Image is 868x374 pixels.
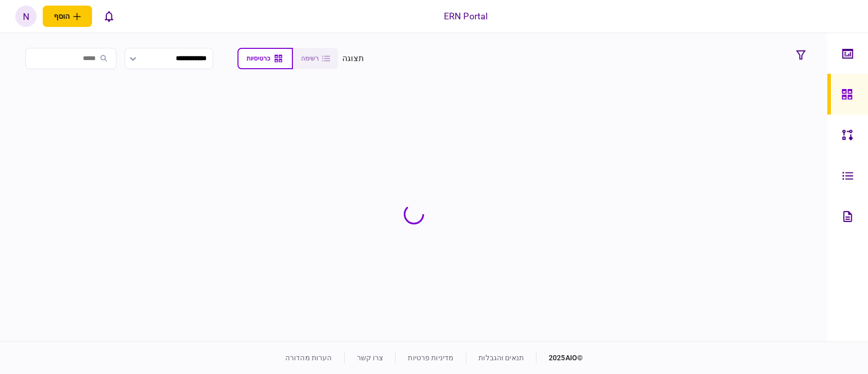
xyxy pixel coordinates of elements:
[237,48,293,69] button: כרטיסיות
[43,6,92,27] button: פתח תפריט להוספת לקוח
[342,52,364,65] div: תצוגה
[285,354,332,362] a: הערות מהדורה
[293,48,338,69] button: רשימה
[536,353,583,363] div: © 2025 AIO
[15,6,37,27] button: N
[301,55,319,62] span: רשימה
[98,6,119,27] button: פתח רשימת התראות
[247,55,270,62] span: כרטיסיות
[444,10,488,23] div: ERN Portal
[408,354,454,362] a: מדיניות פרטיות
[478,354,524,362] a: תנאים והגבלות
[357,354,383,362] a: צרו קשר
